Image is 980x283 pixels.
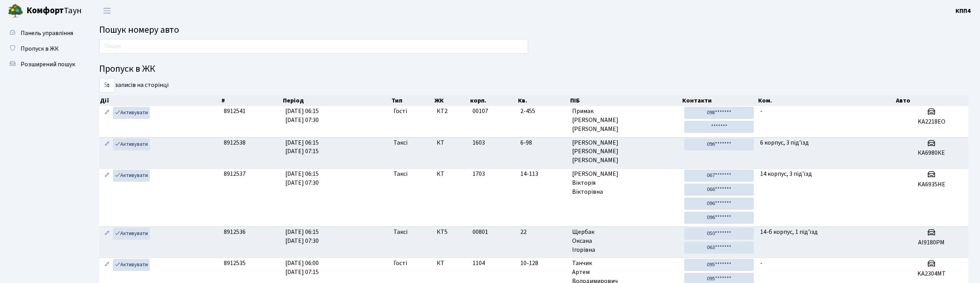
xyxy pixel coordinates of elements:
[572,138,678,165] span: [PERSON_NAME] [PERSON_NAME] [PERSON_NAME]
[26,4,64,17] b: Комфорт
[99,95,221,106] th: Дії
[99,23,179,37] span: Пошук номеру авто
[224,170,246,178] span: 8912537
[113,170,150,182] a: Активувати
[99,78,115,93] select: записів на сторінці
[102,259,112,271] a: Редагувати
[102,228,112,240] a: Редагувати
[760,170,812,178] span: 14 корпус, 3 під'їзд
[4,57,82,72] a: Розширений пошук
[285,259,319,276] span: [DATE] 06:00 [DATE] 07:15
[572,107,678,134] span: Примак [PERSON_NAME] [PERSON_NAME]
[113,138,150,150] a: Активувати
[26,4,82,18] span: Таун
[102,170,112,182] a: Редагувати
[760,107,762,115] span: -
[391,95,434,106] th: Тип
[99,78,169,93] label: записів на сторінці
[437,138,466,147] span: КТ
[757,95,895,106] th: Ком.
[520,228,566,237] span: 22
[8,3,23,19] img: logo.png
[955,7,971,15] b: КПП4
[569,95,681,106] th: ПІБ
[113,228,150,240] a: Активувати
[437,259,466,268] span: КТ
[472,138,485,147] span: 1603
[21,60,75,69] span: Розширений пошук
[520,170,566,179] span: 14-113
[572,228,678,255] span: Щербак Оксана Ігорівна
[437,107,466,116] span: КТ2
[520,138,566,147] span: 6-98
[224,107,246,115] span: 8912541
[955,6,971,16] a: КПП4
[898,270,965,278] h5: KA2304MT
[898,149,965,157] h5: КА6980КЕ
[393,138,407,147] span: Таксі
[760,259,762,267] span: -
[472,259,485,267] span: 1104
[4,25,82,41] a: Панель управління
[224,259,246,267] span: 8912535
[760,138,809,147] span: 6 корпус, 3 під'їзд
[520,107,566,116] span: 2-455
[472,107,488,115] span: 00107
[393,107,407,116] span: Гості
[224,228,246,236] span: 8912536
[393,259,407,268] span: Гості
[760,228,818,236] span: 14-б корпус, 1 під'їзд
[4,41,82,57] a: Пропуск в ЖК
[469,95,517,106] th: корп.
[437,170,466,179] span: КТ
[895,95,969,106] th: Авто
[285,170,319,187] span: [DATE] 06:15 [DATE] 07:30
[113,259,150,271] a: Активувати
[285,228,319,245] span: [DATE] 06:15 [DATE] 07:30
[572,170,678,196] span: [PERSON_NAME] Вікторія Вікторівна
[898,181,965,188] h5: KA6935HE
[21,29,73,37] span: Панель управління
[472,228,488,236] span: 00801
[437,228,466,237] span: КТ5
[393,228,407,237] span: Таксі
[102,107,112,119] a: Редагувати
[99,39,528,54] input: Пошук
[21,44,59,53] span: Пропуск в ЖК
[282,95,391,106] th: Період
[898,118,965,126] h5: KA2218EO
[221,95,282,106] th: #
[285,107,319,124] span: [DATE] 06:15 [DATE] 07:30
[224,138,246,147] span: 8912538
[681,95,757,106] th: Контакти
[97,4,117,17] button: Переключити навігацію
[285,138,319,156] span: [DATE] 06:15 [DATE] 07:15
[102,138,112,150] a: Редагувати
[393,170,407,179] span: Таксі
[517,95,569,106] th: Кв.
[520,259,566,268] span: 10-128
[113,107,150,119] a: Активувати
[99,64,968,75] h4: Пропуск в ЖК
[898,239,965,246] h5: AI9180PM
[472,170,485,178] span: 1703
[434,95,469,106] th: ЖК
